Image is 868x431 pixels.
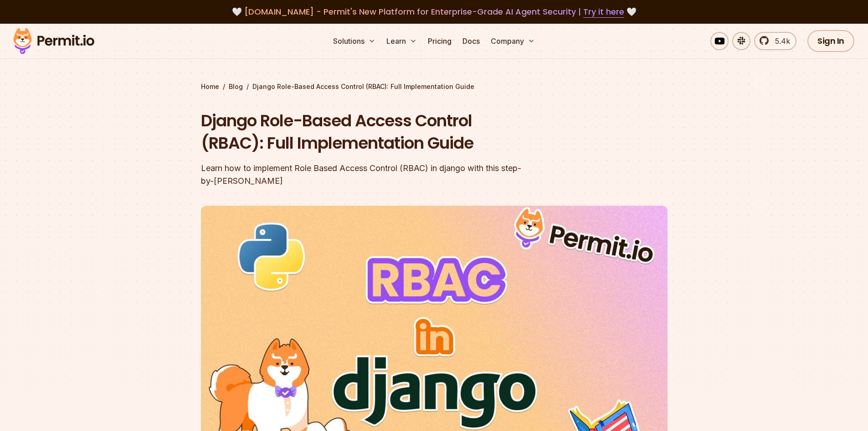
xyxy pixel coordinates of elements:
[201,162,551,187] div: Learn how to implement Role Based Access Control (RBAC) in django with this step-by-[PERSON_NAME]
[201,82,219,91] a: Home
[244,6,624,17] span: [DOMAIN_NAME] - Permit's New Platform for Enterprise-Grade AI Agent Security |
[459,32,483,50] a: Docs
[807,30,854,52] a: Sign In
[487,32,539,50] button: Company
[754,32,796,50] a: 5.4k
[22,5,846,18] div: 🤍 🤍
[329,32,379,50] button: Solutions
[383,32,421,50] button: Learn
[201,82,668,91] div: / /
[424,32,455,50] a: Pricing
[9,26,98,57] img: Permit logo
[770,36,790,47] span: 5.4k
[229,82,243,91] a: Blog
[201,109,551,155] h1: Django Role-Based Access Control (RBAC): Full Implementation Guide
[583,6,624,18] a: Try it here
